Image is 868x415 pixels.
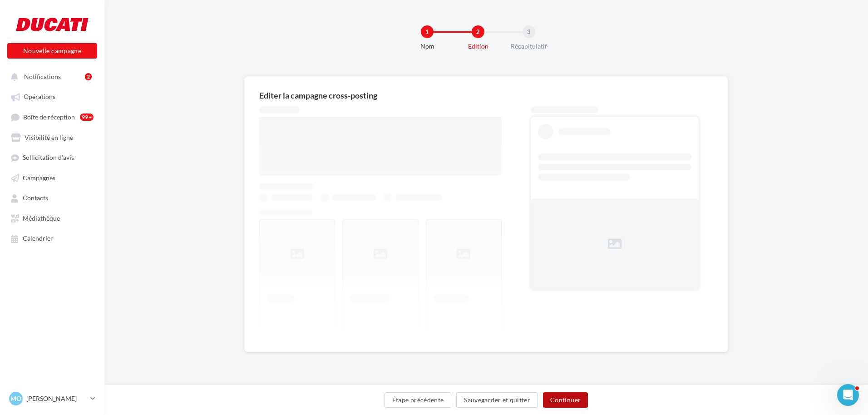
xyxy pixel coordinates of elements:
button: Nouvelle campagne [7,43,97,59]
a: Mo [PERSON_NAME] [7,390,97,407]
span: Mo [10,394,21,403]
span: Sollicitation d'avis [23,154,74,162]
span: Notifications [24,73,61,80]
a: Visibilité en ligne [5,129,99,145]
a: Sollicitation d'avis [5,149,99,165]
a: Médiathèque [5,210,99,226]
a: Campagnes [5,169,99,186]
button: Notifications 2 [5,68,95,84]
div: Editer la campagne cross-posting [259,91,377,99]
div: Edition [449,42,507,51]
span: Boîte de réception [23,113,75,121]
a: Boîte de réception99+ [5,109,99,125]
span: Campagnes [23,174,55,182]
span: Contacts [23,194,48,202]
span: Visibilité en ligne [25,133,73,141]
div: Récapitulatif [500,42,558,51]
iframe: Intercom live chat [837,384,859,406]
div: 99+ [80,114,94,121]
div: 1 [421,25,434,38]
a: Contacts [5,189,99,206]
span: Médiathèque [23,214,60,222]
a: Opérations [5,88,99,104]
div: 2 [472,25,484,38]
button: Continuer [543,392,588,408]
p: [PERSON_NAME] [26,394,87,403]
button: Étape précédente [385,392,452,408]
button: Sauvegarder et quitter [456,392,538,408]
div: 2 [85,73,92,80]
div: 3 [523,25,535,38]
span: Calendrier [23,235,53,242]
a: Calendrier [5,230,99,246]
div: Nom [398,42,456,51]
span: Opérations [24,93,55,101]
